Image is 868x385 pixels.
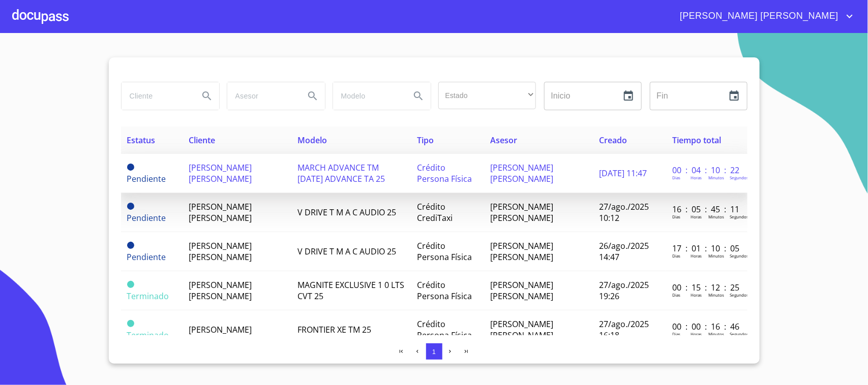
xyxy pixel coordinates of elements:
span: [PERSON_NAME] [PERSON_NAME] [672,8,844,24]
span: Asesor [490,135,517,146]
span: Pendiente [127,164,134,171]
span: Pendiente [127,203,134,210]
button: Search [406,84,431,108]
span: V DRIVE T M A C AUDIO 25 [297,246,396,257]
button: Search [301,84,325,108]
p: 00 : 04 : 10 : 22 [672,165,741,176]
span: Pendiente [127,173,166,184]
p: 16 : 05 : 45 : 11 [672,204,741,215]
span: Crédito Persona Física [417,240,472,263]
p: Segundos [730,292,749,298]
input: search [227,82,296,110]
span: Creado [599,135,627,146]
span: Terminado [127,320,134,327]
span: Terminado [127,281,134,288]
p: Dias [672,214,680,219]
p: Minutos [708,253,724,259]
p: 00 : 15 : 12 : 25 [672,282,741,293]
span: 27/ago./2025 10:12 [599,201,649,223]
span: 27/ago./2025 16:18 [599,318,649,341]
span: Pendiente [127,251,166,263]
span: [PERSON_NAME] [PERSON_NAME] [490,318,553,341]
input: search [122,82,191,110]
p: Segundos [730,214,749,219]
span: Crédito CrediTaxi [417,201,453,223]
p: Segundos [730,331,749,337]
p: Horas [691,331,702,337]
p: Dias [672,253,680,259]
button: Search [195,84,219,108]
p: Segundos [730,175,749,180]
p: Minutos [708,214,724,219]
span: [PERSON_NAME] [PERSON_NAME] [189,201,252,223]
span: Crédito Persona Física [417,318,472,341]
span: Pendiente [127,212,166,223]
p: 17 : 01 : 10 : 05 [672,243,741,254]
span: 27/ago./2025 19:26 [599,279,649,302]
button: account of current user [672,8,856,24]
p: Horas [691,292,702,298]
input: search [333,82,402,110]
button: 1 [426,343,442,360]
span: [PERSON_NAME] [PERSON_NAME] [490,201,553,223]
span: [PERSON_NAME] [PERSON_NAME] [189,240,252,263]
p: Minutos [708,175,724,180]
span: MARCH ADVANCE TM [DATE] ADVANCE TA 25 [297,162,385,184]
span: Pendiente [127,242,134,249]
p: Dias [672,292,680,298]
span: MAGNITE EXCLUSIVE 1 0 LTS CVT 25 [297,279,404,302]
span: [PERSON_NAME] [189,324,252,335]
div: ​ [438,82,536,109]
span: [DATE] 11:47 [599,168,647,179]
p: 00 : 00 : 16 : 46 [672,321,741,332]
span: [PERSON_NAME] [PERSON_NAME] [490,279,553,302]
span: Cliente [189,135,215,146]
span: Tipo [417,135,434,146]
span: Crédito Persona Física [417,279,472,302]
span: [PERSON_NAME] [PERSON_NAME] [490,162,553,184]
p: Minutos [708,292,724,298]
p: Minutos [708,331,724,337]
p: Horas [691,214,702,219]
p: Dias [672,175,680,180]
span: Terminado [127,330,169,341]
p: Horas [691,253,702,259]
span: Estatus [127,135,156,146]
span: 1 [432,348,436,356]
span: V DRIVE T M A C AUDIO 25 [297,207,396,218]
span: [PERSON_NAME] [PERSON_NAME] [189,279,252,302]
span: Tiempo total [672,135,721,146]
span: FRONTIER XE TM 25 [297,324,371,335]
p: Segundos [730,253,749,259]
span: Crédito Persona Física [417,162,472,184]
span: Terminado [127,291,169,302]
span: [PERSON_NAME] [PERSON_NAME] [490,240,553,263]
span: Modelo [297,135,327,146]
p: Horas [691,175,702,180]
p: Dias [672,331,680,337]
span: [PERSON_NAME] [PERSON_NAME] [189,162,252,184]
span: 26/ago./2025 14:47 [599,240,649,263]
